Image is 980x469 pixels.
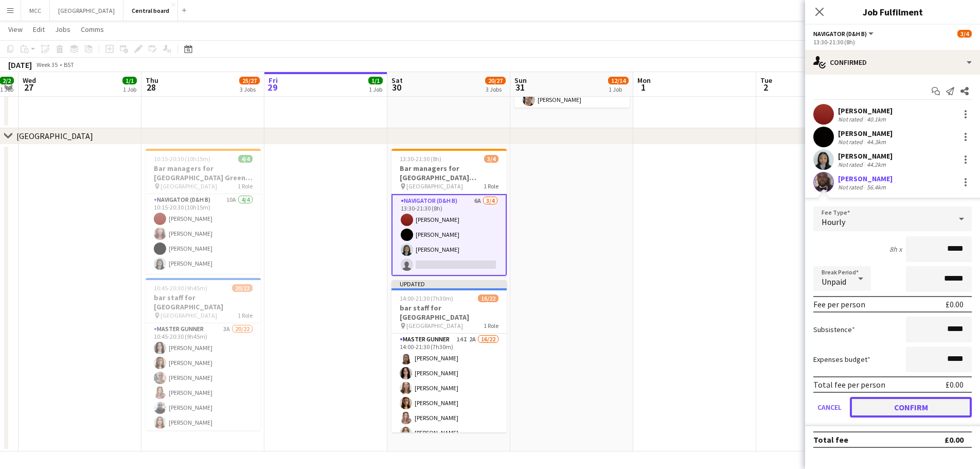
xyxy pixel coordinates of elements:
[813,397,846,418] button: Cancel
[484,182,498,190] span: 1 Role
[391,76,403,85] span: Sat
[391,194,507,276] app-card-role: Navigator (D&H B)6A3/413:30-21:30 (8h)[PERSON_NAME][PERSON_NAME][PERSON_NAME]
[51,23,75,36] a: Jobs
[55,25,70,34] span: Jobs
[21,1,50,21] button: MCC
[161,311,217,319] span: [GEOGRAPHIC_DATA]
[813,299,865,309] div: Fee per person
[865,138,888,146] div: 44.3km
[391,149,507,276] app-job-card: 13:30-21:30 (8h)3/4Bar managers for [GEOGRAPHIC_DATA] [PERSON_NAME] [GEOGRAPHIC_DATA]1 RoleNaviga...
[822,276,846,287] span: Unpaid
[8,25,23,34] span: View
[813,325,855,334] label: Subsistence
[16,131,93,141] div: [GEOGRAPHIC_DATA]
[805,5,980,19] h3: Job Fulfilment
[514,76,527,85] span: Sun
[240,85,259,93] div: 3 Jobs
[813,355,870,364] label: Expenses budget
[813,30,867,38] span: Navigator (D&H B)
[838,106,893,115] div: [PERSON_NAME]
[21,81,36,93] span: 27
[486,85,505,93] div: 3 Jobs
[154,284,207,292] span: 10:45-20:30 (9h45m)
[760,76,772,85] span: Tue
[889,245,902,254] div: 8h x
[4,23,27,36] a: View
[838,115,865,123] div: Not rated
[609,85,628,93] div: 1 Job
[391,280,507,432] app-job-card: Updated14:00-21:30 (7h30m)16/22bar staff for [GEOGRAPHIC_DATA] [GEOGRAPHIC_DATA]1 RoleMaster Gunn...
[232,284,253,292] span: 20/22
[946,299,964,309] div: £0.00
[391,164,507,182] h3: Bar managers for [GEOGRAPHIC_DATA] [PERSON_NAME]
[813,38,972,46] div: 13:30-21:30 (8h)
[81,25,104,34] span: Comms
[838,174,893,183] div: [PERSON_NAME]
[123,85,136,93] div: 1 Job
[608,77,629,84] span: 12/14
[400,294,453,302] span: 14:00-21:30 (7h30m)
[865,115,888,123] div: 40.1km
[50,1,123,21] button: [GEOGRAPHIC_DATA]
[813,435,848,445] div: Total fee
[805,50,980,75] div: Confirmed
[822,217,845,227] span: Hourly
[238,311,253,319] span: 1 Role
[146,76,158,85] span: Thu
[850,397,972,418] button: Confirm
[813,30,875,38] button: Navigator (D&H B)
[146,278,261,430] app-job-card: 10:45-20:30 (9h45m)20/22bar staff for [GEOGRAPHIC_DATA] [GEOGRAPHIC_DATA]1 RoleMaster Gunner3A20/...
[146,164,261,182] h3: Bar managers for [GEOGRAPHIC_DATA] Green King Day
[161,182,217,190] span: [GEOGRAPHIC_DATA]
[64,61,74,68] div: BST
[945,435,964,445] div: £0.00
[636,81,651,93] span: 1
[33,25,45,34] span: Edit
[484,322,498,329] span: 1 Role
[34,61,60,68] span: Week 35
[400,155,441,163] span: 13:30-21:30 (8h)
[865,161,888,168] div: 44.2km
[144,81,158,93] span: 28
[485,77,506,84] span: 20/27
[238,155,253,163] span: 4/4
[369,85,382,93] div: 1 Job
[29,23,49,36] a: Edit
[368,77,383,84] span: 1/1
[390,81,403,93] span: 30
[239,77,260,84] span: 25/27
[865,183,888,191] div: 56.4km
[838,161,865,168] div: Not rated
[267,81,278,93] span: 29
[957,30,972,38] span: 3/4
[406,182,463,190] span: [GEOGRAPHIC_DATA]
[406,322,463,329] span: [GEOGRAPHIC_DATA]
[838,151,893,161] div: [PERSON_NAME]
[946,379,964,390] div: £0.00
[154,155,210,163] span: 10:15-20:30 (10h15m)
[123,1,178,21] button: Central board
[391,280,507,288] div: Updated
[838,183,865,191] div: Not rated
[23,76,36,85] span: Wed
[269,76,278,85] span: Fri
[513,81,527,93] span: 31
[478,294,498,302] span: 16/22
[838,138,865,146] div: Not rated
[838,129,893,138] div: [PERSON_NAME]
[238,182,253,190] span: 1 Role
[391,303,507,322] h3: bar staff for [GEOGRAPHIC_DATA]
[146,194,261,274] app-card-role: Navigator (D&H B)10A4/410:15-20:30 (10h15m)[PERSON_NAME][PERSON_NAME][PERSON_NAME][PERSON_NAME]
[759,81,772,93] span: 2
[637,76,651,85] span: Mon
[484,155,498,163] span: 3/4
[146,149,261,274] app-job-card: 10:15-20:30 (10h15m)4/4Bar managers for [GEOGRAPHIC_DATA] Green King Day [GEOGRAPHIC_DATA]1 RoleN...
[146,293,261,311] h3: bar staff for [GEOGRAPHIC_DATA]
[77,23,108,36] a: Comms
[813,379,885,390] div: Total fee per person
[8,60,32,70] div: [DATE]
